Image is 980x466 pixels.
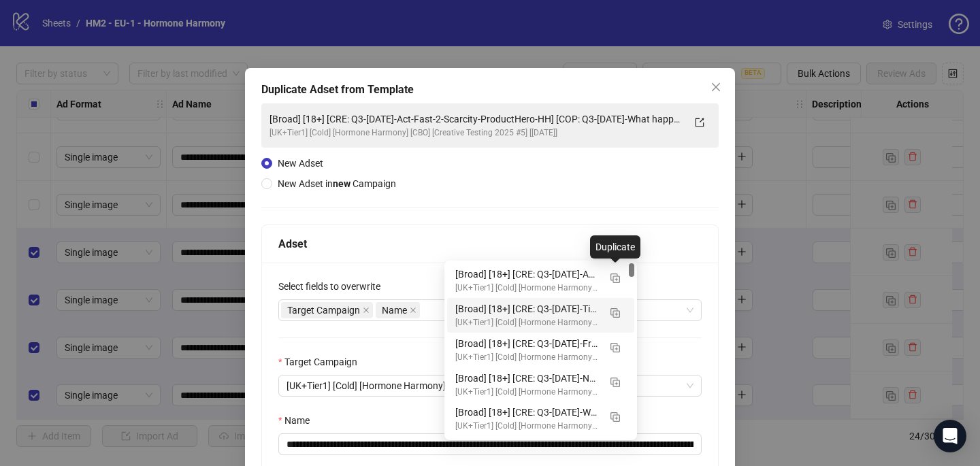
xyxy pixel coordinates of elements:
[278,433,702,455] input: Name
[604,336,626,358] button: Duplicate
[455,405,599,420] div: [Broad] [18+] [CRE: Q3-[DATE]-What-Happens-CortisolWeight-Testimonial-VO-HH] [COP: Q3-[DATE]-What...
[455,282,599,295] div: [UK+Tier1] [Cold] [Hormone Harmony] [CBO] [Creative Testing 2025 #5] [[DATE]]
[455,336,599,351] div: [Broad] [18+] [CRE: Q3-[DATE]-From-This-To-Sleep-Illustration-HH] [COP: Q3-[DATE]-What happens wh...
[287,303,360,318] span: Target Campaign
[278,235,702,252] div: Adset
[278,413,318,428] label: Name
[455,267,599,282] div: [Broad] [18+] [CRE: Q3-[DATE]-Act-Fast-2-Scarcity-ProductHero-HH] [COP: Q3-[DATE]-What happens wh...
[333,178,350,189] strong: new
[269,112,683,127] div: [Broad] [18+] [CRE: Q3-[DATE]-Act-Fast-2-Scarcity-ProductHero-HH] [COP: Q3-[DATE]-What happens wh...
[610,308,620,318] img: Duplicate
[281,302,373,318] span: Target Campaign
[447,367,634,402] div: [Broad] [18+] [CRE: Q3-08-AUG-2025-Not-Diet-Fat-HormoneImbalance-Illustration-HH] [COP: Q3-08-AUG...
[710,82,721,93] span: close
[278,279,389,294] label: Select fields to overwrite
[287,376,693,396] span: [UK+Tier1] [Cold] [Hormone Harmony] [CBO] [Creative Testing 2025 #5] [10 July 2025]
[278,158,323,169] span: New Adset
[447,298,634,333] div: [Broad] [18+] [CRE: Q3-08-AUG-2025-Timeline-Months-HH-2.4] [COP: Q3-08-AUG-2025-What happens when...
[695,118,704,127] span: export
[376,302,420,318] span: Name
[705,76,727,98] button: Close
[610,412,620,422] img: Duplicate
[604,267,626,288] button: Duplicate
[455,371,599,386] div: [Broad] [18+] [CRE: Q3-[DATE]-Not-Diet-Fat-HormoneImbalance-Illustration-HH] [COP: Q3-[DATE]-What...
[447,263,634,298] div: [Broad] [18+] [CRE: Q3-08-AUG-2025-Act-Fast-2-Scarcity-ProductHero-HH] [COP: Q3-08-AUG-2025-What ...
[261,82,719,98] div: Duplicate Adset from Template
[363,307,370,314] span: close
[455,301,599,316] div: [Broad] [18+] [CRE: Q3-[DATE]-Timeline-Months-HH-2.4] [COP: Q3-[DATE]-What happens when the most ...
[934,420,966,452] div: Open Intercom Messenger
[447,333,634,367] div: [Broad] [18+] [CRE: Q3-08-AUG-2025-From-This-To-Sleep-Illustration-HH] [COP: Q3-08-AUG-2025-What ...
[278,178,396,189] span: New Adset in Campaign
[410,307,416,314] span: close
[278,354,366,369] label: Target Campaign
[269,127,683,139] div: [UK+Tier1] [Cold] [Hormone Harmony] [CBO] [Creative Testing 2025 #5] [[DATE]]
[382,303,407,318] span: Name
[447,401,634,436] div: [Broad] [18+] [CRE: Q3-09-SEP-2025-What-Happens-CortisolWeight-Testimonial-VO-HH] [COP: Q3-08-AUG...
[610,343,620,352] img: Duplicate
[455,420,599,433] div: [UK+Tier1] [Cold] [Hormone Harmony] [CBO] [Creative Testing 2025 #5] [[DATE]]
[455,316,599,329] div: [UK+Tier1] [Cold] [Hormone Harmony] [CBO] [Creative Testing 2025 #5] [[DATE]]
[610,273,620,283] img: Duplicate
[604,371,626,393] button: Duplicate
[604,405,626,427] button: Duplicate
[455,351,599,364] div: [UK+Tier1] [Cold] [Hormone Harmony] [CBO] [Creative Testing 2025 #5] [[DATE]]
[455,386,599,399] div: [UK+Tier1] [Cold] [Hormone Harmony] [CBO] [Creative Testing 2025 #5] [[DATE]]
[604,301,626,323] button: Duplicate
[610,378,620,387] img: Duplicate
